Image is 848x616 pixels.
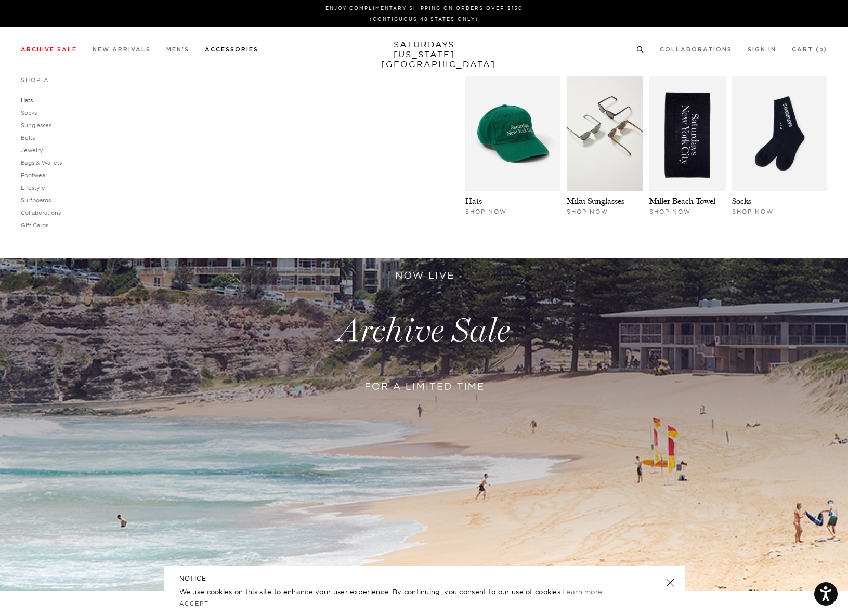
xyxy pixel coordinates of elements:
a: Accessories [205,47,258,53]
p: Enjoy Complimentary Shipping on Orders Over $150 [25,4,823,12]
a: Accept [179,600,210,607]
a: Cart (0) [792,47,827,53]
a: Collaborations [21,209,61,216]
small: 0 [819,48,824,53]
span: Shop Now [732,208,774,215]
a: Hats [465,196,482,206]
a: Surfboards [21,196,51,204]
a: Sign In [748,47,776,53]
a: Belts [21,134,35,141]
a: Sunglasses [21,122,51,129]
a: Socks [21,109,37,116]
a: Socks [732,196,751,206]
a: Miku Sunglasses [567,196,624,206]
p: (Contiguous 48 States Only) [25,15,823,23]
a: Lifestyle [21,184,45,191]
a: Shop All [21,76,59,84]
a: Men's [166,47,189,53]
p: We use cookies on this site to enhance your user experience. By continuing, you consent to our us... [179,586,632,597]
a: Gift Cards [21,221,48,229]
a: Archive Sale [21,47,77,53]
a: Footwear [21,172,47,179]
a: Miller Beach Towel [649,196,715,206]
a: Learn more [562,587,602,596]
a: SATURDAYS[US_STATE][GEOGRAPHIC_DATA] [381,40,467,69]
h5: NOTICE [179,574,669,583]
span: Shop Now [465,208,507,215]
a: New Arrivals [93,47,151,53]
a: Collaborations [660,47,732,53]
a: Jewelry [21,147,43,154]
a: Hats [21,97,33,104]
a: Bags & Wallets [21,159,62,166]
